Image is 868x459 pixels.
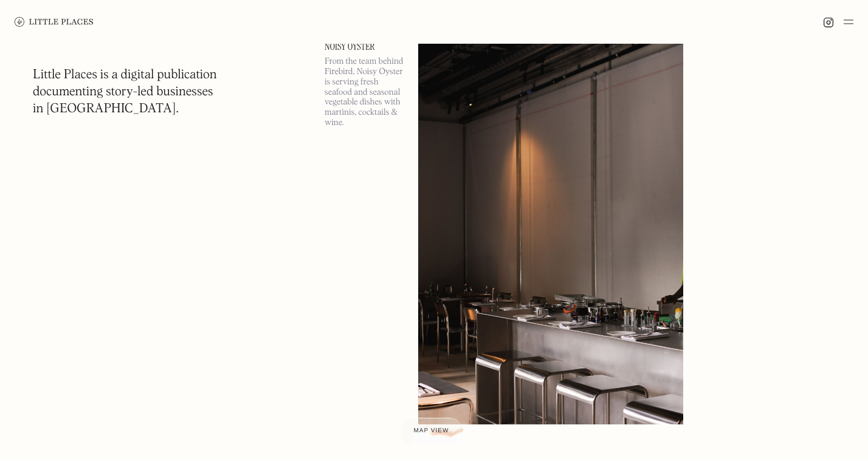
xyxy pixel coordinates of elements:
a: Noisy Oyster [325,42,404,52]
span: Map view [414,427,449,434]
h1: Little Places is a digital publication documenting story-led businesses in [GEOGRAPHIC_DATA]. [33,67,217,118]
a: Map view [399,418,464,444]
p: From the team behind Firebird, Noisy Oyster is serving fresh seafood and seasonal vegetable dishe... [325,56,404,128]
img: Noisy Oyster [418,42,683,424]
